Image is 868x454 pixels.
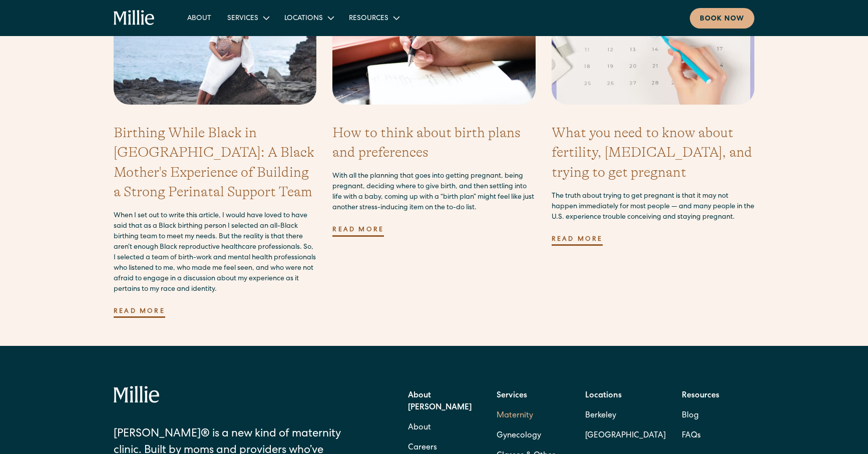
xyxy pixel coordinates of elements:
[408,418,431,438] a: About
[284,14,323,24] div: Locations
[585,426,666,446] a: [GEOGRAPHIC_DATA]
[276,10,341,26] div: Locations
[585,392,622,400] strong: Locations
[497,392,527,400] strong: Services
[552,191,754,223] div: The truth about trying to get pregnant is that it may not happen immediately for most people — an...
[682,406,699,426] a: Blog
[349,14,388,24] div: Resources
[552,231,603,250] a: Read more
[332,221,384,240] a: Read more
[341,10,406,26] div: Resources
[114,10,155,26] a: home
[552,235,603,246] div: Read more
[497,426,541,446] a: Gynecology
[497,406,533,426] a: Maternity
[585,406,666,426] a: Berkeley
[219,10,276,26] div: Services
[700,14,744,25] div: Book now
[114,303,165,322] a: Read more
[227,14,258,24] div: Services
[332,171,535,213] div: With all the planning that goes into getting pregnant, being pregnant, deciding where to give bir...
[114,123,316,202] a: Birthing While Black in [GEOGRAPHIC_DATA]: A Black Mother's Experience of Building a Strong Perin...
[682,426,701,446] a: FAQs
[114,211,316,295] div: When I set out to write this article, I would have loved to have said that as a Black birthing pe...
[408,392,472,412] strong: About [PERSON_NAME]
[682,392,719,400] strong: Resources
[552,123,754,182] a: What you need to know about fertility, [MEDICAL_DATA], and trying to get pregnant
[332,225,384,236] div: Read more
[690,8,754,29] a: Book now
[332,123,535,162] a: How to think about birth plans and preferences
[114,307,165,318] div: Read more
[179,10,219,26] a: About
